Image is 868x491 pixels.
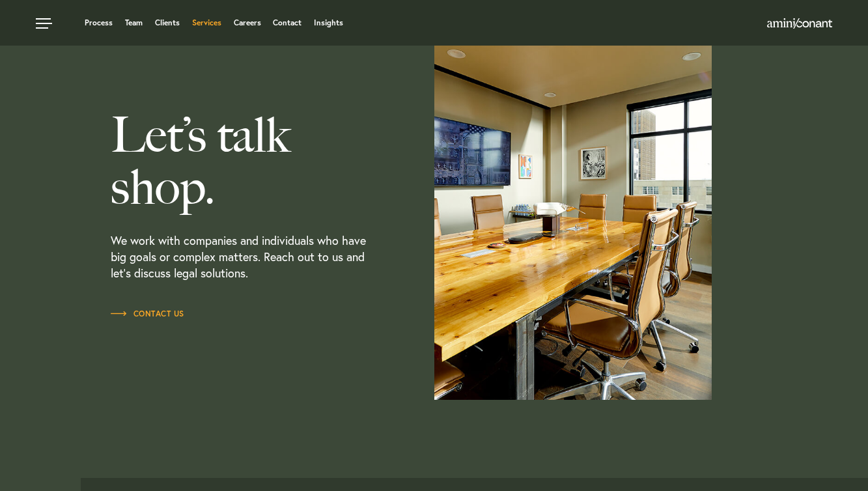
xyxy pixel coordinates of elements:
[125,19,143,27] a: Team
[234,19,261,27] a: Careers
[111,307,184,320] a: Contact Us
[767,19,832,29] a: Home
[155,19,180,27] a: Clients
[85,19,113,27] a: Process
[111,109,369,213] h3: Let’s talk shop.
[192,19,221,27] a: Services
[273,19,301,27] a: Contact
[314,19,343,27] a: Insights
[767,18,832,29] img: Amini & Conant
[111,310,184,318] span: Contact Us
[111,213,369,307] p: We work with companies and individuals who have big goals or complex matters. Reach out to us and...
[434,29,712,400] img: interstitial-clients.jpg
